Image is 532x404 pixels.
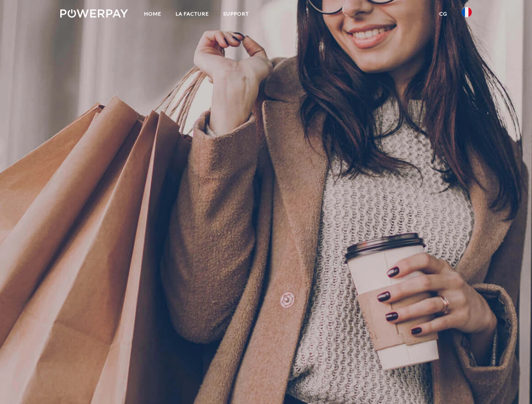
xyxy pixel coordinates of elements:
[168,6,216,21] a: LA FACTURE
[137,6,168,21] a: Home
[216,6,256,21] a: Support
[60,9,128,18] img: logo-powerpay-white.svg
[432,6,454,21] a: CG
[462,7,472,17] img: fr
